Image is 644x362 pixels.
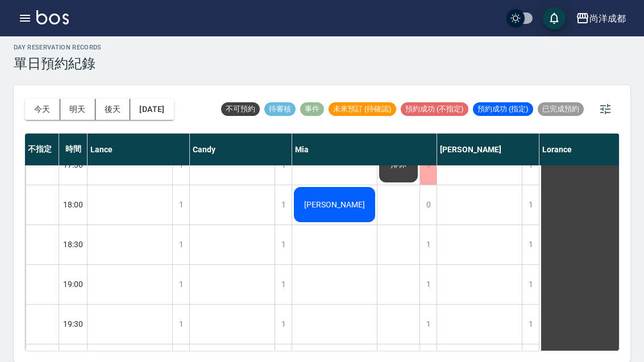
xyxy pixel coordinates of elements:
[539,134,642,165] div: Lorance
[59,134,88,165] div: 時間
[59,224,88,264] div: 18:30
[59,264,88,304] div: 19:00
[172,225,189,264] div: 1
[59,185,88,224] div: 18:00
[275,185,292,224] div: 1
[95,99,131,120] button: 後天
[275,265,292,304] div: 1
[589,11,626,26] div: 尚洋成都
[59,304,88,344] div: 19:30
[130,99,173,120] button: [DATE]
[190,134,292,165] div: Candy
[264,104,296,114] span: 待審核
[522,265,539,304] div: 1
[36,10,69,24] img: Logo
[275,305,292,344] div: 1
[522,305,539,344] div: 1
[543,7,566,30] button: save
[419,225,437,264] div: 1
[275,225,292,264] div: 1
[25,99,60,120] button: 今天
[172,305,189,344] div: 1
[522,185,539,224] div: 1
[172,265,189,304] div: 1
[88,134,190,165] div: Lance
[302,200,367,209] span: [PERSON_NAME]
[172,185,189,224] div: 1
[473,104,533,114] span: 預約成功 (指定)
[571,7,630,30] button: 尚洋成都
[538,104,584,114] span: 已完成預約
[329,104,396,114] span: 未來預訂 (待確認)
[522,225,539,264] div: 1
[437,134,539,165] div: [PERSON_NAME]
[300,104,324,114] span: 事件
[401,104,468,114] span: 預約成功 (不指定)
[419,265,437,304] div: 1
[14,56,102,72] h3: 單日預約紀錄
[60,99,95,120] button: 明天
[221,104,260,114] span: 不可預約
[14,44,102,51] h2: day Reservation records
[419,185,437,224] div: 0
[419,305,437,344] div: 1
[25,134,59,165] div: 不指定
[292,134,437,165] div: Mia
